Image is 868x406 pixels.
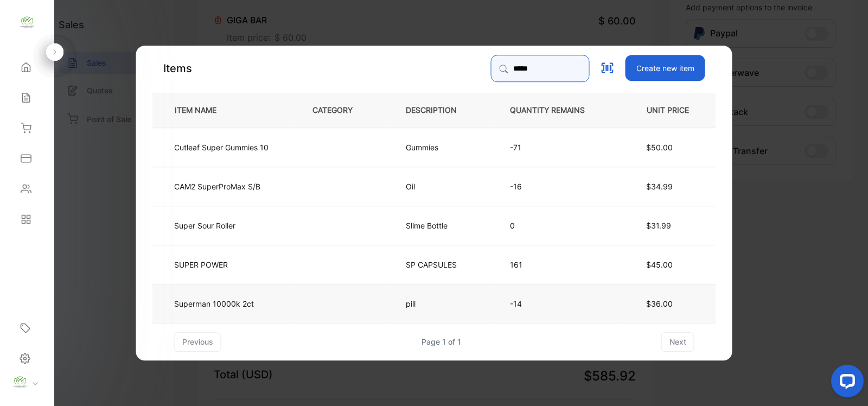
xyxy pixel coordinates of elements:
[12,374,28,390] img: profile
[646,260,673,269] span: $45.00
[406,105,474,116] p: DESCRIPTION
[174,142,269,153] p: Cutleaf Super Gummies 10
[510,181,602,192] p: -16
[626,55,705,81] button: Create new item
[174,298,254,309] p: Superman 10000k 2ct
[170,105,234,116] p: ITEM NAME
[406,259,457,270] p: SP CAPSULES
[406,298,435,309] p: pill
[646,143,673,152] span: $50.00
[406,181,435,192] p: Oil
[638,105,698,116] p: UNIT PRICE
[406,220,448,231] p: Slime Bottle
[661,332,694,352] button: next
[422,336,461,347] div: Page 1 of 1
[510,298,602,309] p: -14
[406,142,438,153] p: Gummies
[510,105,602,116] p: QUANTITY REMAINS
[646,299,673,308] span: $36.00
[646,182,673,191] span: $34.99
[174,181,260,192] p: CAM2 SuperProMax S/B
[510,142,602,153] p: -71
[163,60,192,77] p: Items
[312,105,370,116] p: CATEGORY
[510,259,602,270] p: 161
[174,332,221,352] button: previous
[174,259,228,270] p: SUPER POWER
[822,360,868,406] iframe: LiveChat chat widget
[646,221,671,230] span: $31.99
[510,220,602,231] p: 0
[174,220,235,231] p: Super Sour Roller
[19,14,35,30] img: logo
